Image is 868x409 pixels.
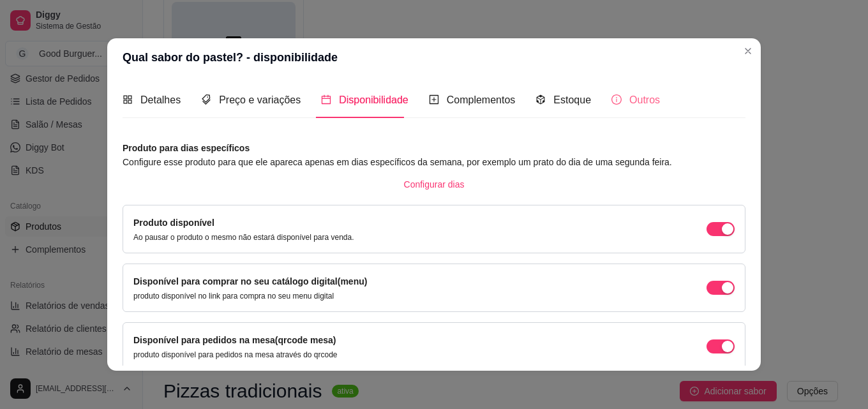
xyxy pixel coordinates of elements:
span: plus-square [429,94,439,105]
span: Estoque [553,94,591,105]
span: Preço e variações [219,94,301,105]
span: Detalhes [140,94,181,105]
p: produto disponível para pedidos na mesa através do qrcode [133,350,338,360]
span: info-circle [611,94,622,105]
header: Qual sabor do pastel? - disponibilidade [107,38,761,77]
span: Outros [629,94,660,105]
span: calendar [321,94,331,105]
span: appstore [123,94,133,105]
button: Configurar dias [394,174,475,195]
label: Disponível para comprar no seu catálogo digital(menu) [133,276,367,286]
article: Produto para dias específicos [123,141,745,155]
span: tags [201,94,211,105]
label: Disponível para pedidos na mesa(qrcode mesa) [133,335,336,345]
span: Complementos [447,94,516,105]
article: Configure esse produto para que ele apareca apenas em dias específicos da semana, por exemplo um ... [123,155,745,169]
span: Disponibilidade [339,94,408,105]
p: Ao pausar o produto o mesmo não estará disponível para venda. [133,232,354,242]
button: Close [738,41,758,61]
label: Produto disponível [133,218,214,228]
span: Configurar dias [404,177,465,191]
span: code-sandbox [535,94,546,105]
p: produto disponível no link para compra no seu menu digital [133,291,367,301]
